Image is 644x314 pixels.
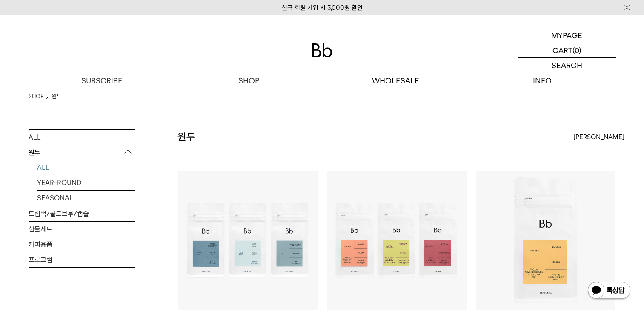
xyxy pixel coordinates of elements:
[29,206,135,221] a: 드립백/콜드브루/캡슐
[29,145,135,160] p: 원두
[322,73,469,88] p: WHOLESALE
[37,160,135,175] a: ALL
[518,28,616,43] a: MYPAGE
[178,171,318,310] img: 블렌드 커피 3종 (각 200g x3)
[29,237,135,252] a: 커피용품
[476,171,615,310] img: 브라질 아란치스
[29,73,175,88] a: SUBSCRIBE
[37,191,135,206] a: SEASONAL
[573,132,624,142] span: [PERSON_NAME]
[177,130,195,144] h2: 원두
[282,4,363,11] a: 신규 회원 가입 시 3,000원 할인
[469,73,616,88] p: INFO
[312,43,332,57] img: 로고
[552,43,572,57] p: CART
[551,28,582,43] p: MYPAGE
[29,92,43,101] a: SHOP
[37,175,135,190] a: YEAR-ROUND
[52,92,61,101] a: 원두
[552,58,582,73] p: SEARCH
[175,73,322,88] a: SHOP
[572,43,581,57] p: (0)
[29,130,135,145] a: ALL
[587,281,631,301] img: 카카오톡 채널 1:1 채팅 버튼
[29,252,135,267] a: 프로그램
[518,43,616,58] a: CART (0)
[327,171,467,310] img: 8월의 커피 3종 (각 200g x3)
[29,222,135,237] a: 선물세트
